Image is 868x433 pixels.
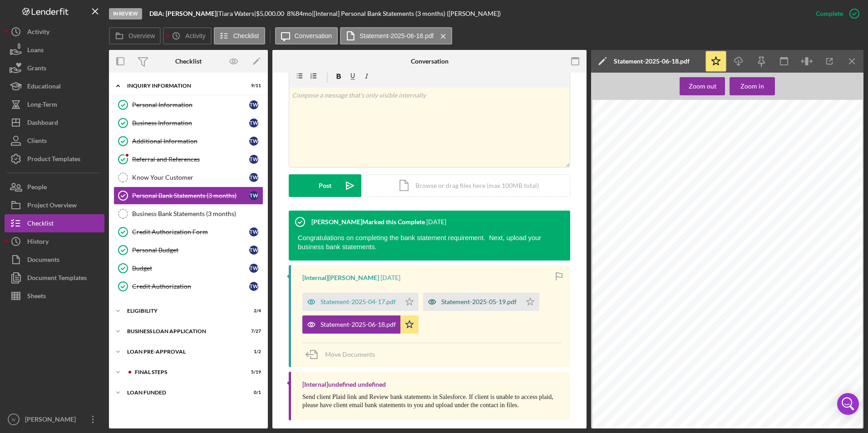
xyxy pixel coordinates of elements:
[27,95,57,116] div: Long-Term
[27,214,54,235] div: Checklist
[27,23,49,43] div: Activity
[696,140,710,144] span: [DATE]
[302,381,386,388] div: [Internal] undefined undefined
[411,58,449,65] div: Conversation
[607,368,824,373] span: Print, our Account Agreement for Personal Checking, Savings and Money Market Accounts, and our Ac...
[740,77,764,95] div: Zoom in
[11,417,16,422] text: IV
[249,155,258,164] div: T W
[149,10,217,17] b: DBA: [PERSON_NAME]
[607,112,750,120] span: Virtual Wallet Student Spend Statement
[607,413,823,417] span: between the Protected and Protecting accounts. If the hold is removed, the Overdraft Protection r...
[127,329,238,334] div: BUSINESS LOAN APPLICATION
[607,335,822,340] span: If you have any questions, please feel free to visit your local PNC Branch or Solution Center or ...
[5,269,104,287] button: Document Templates
[607,239,838,244] span: ATMs. Please use other channels and options such as Online Banking, Mobile Banking, Voice Banking...
[27,113,58,134] div: Dashboard
[245,369,261,375] div: 5 / 19
[680,77,725,95] button: Zoom out
[607,266,833,270] span: The information below amends certain information in our Business Checking Accounts and Related Ch...
[786,128,811,132] span: XX-XXXX-5755
[325,350,375,358] span: Move Documents
[5,196,104,214] a: Project Overview
[185,32,205,39] label: Activity
[607,419,808,423] span: will not be re-established automatically, and you will need to take action to re-establish the Ov...
[631,155,697,159] span: [STREET_ADDRESS][PERSON_NAME]
[5,214,104,232] button: Checklist
[214,27,265,44] button: Checklist
[380,274,400,281] time: 2025-07-15 21:27
[249,282,258,291] div: T W
[27,196,77,216] div: Project Overview
[132,138,249,145] div: Additional Information
[837,393,859,415] div: Open Intercom Messenger
[275,27,338,44] button: Conversation
[426,218,446,226] time: 2025-07-15 21:27
[113,132,263,150] a: Additional InformationTW
[132,210,263,217] div: Business Bank Statements (3 months)
[302,274,379,281] div: [Internal] [PERSON_NAME]
[127,308,238,314] div: ELIGIBILITY
[614,58,690,65] div: Statement-2025-06-18.pdf
[27,77,61,98] div: Educational
[249,227,258,236] div: T W
[27,251,59,271] div: Documents
[249,173,258,182] div: T W
[5,59,104,77] button: Grants
[742,133,758,137] span: Page 1 of
[750,168,824,172] span: For customer service call [PHONE_NUMBER]
[743,190,825,193] span: Moving? Please contact us at [PHONE_NUMBER]
[127,390,238,395] div: LOAN FUNDED
[631,140,659,144] span: For the period
[27,178,47,198] div: People
[441,298,517,305] div: Statement-2025-05-19.pdf
[287,10,296,17] div: 8 %
[690,140,693,144] span: to
[5,113,104,132] a: Dashboard
[27,150,80,170] div: Product Templates
[321,298,396,305] div: Statement-2025-04-17.pdf
[607,323,620,327] span: $2.00.
[360,32,434,39] label: Statement-2025-06-18.pdf
[5,410,104,428] button: IV[PERSON_NAME]
[233,32,259,39] label: Checklist
[750,161,826,164] span: PNC Bank Online Banking at [DOMAIN_NAME]
[113,223,263,241] a: Credit Authorization FormTW
[607,220,690,225] span: IMPORTANT ACCOUNT INFORMATION
[132,192,249,199] div: Personal Bank Statements (3 months)
[607,349,690,354] span: IMPORTANT ACCOUNT INFORMATION
[113,187,263,205] a: Personal Bank Statements (3 months)TW
[245,349,261,354] div: 1 / 2
[132,246,249,254] div: Personal Budget
[607,121,622,124] span: PNC Bank
[132,119,249,127] div: Business Information
[631,150,661,153] span: [PERSON_NAME]
[249,191,258,200] div: T W
[245,308,261,314] div: 2 / 4
[631,161,678,164] span: [GEOGRAPHIC_DATA]-2607
[163,27,211,44] button: Activity
[127,83,238,89] div: INQUIRY INFORMATION
[759,133,761,137] span: 6
[113,114,263,132] a: Business InformationTW
[109,27,161,44] button: Overview
[5,232,104,251] button: History
[5,178,104,196] button: People
[607,342,701,346] span: Customer Care Center at [PHONE_NUMBER].
[113,150,263,168] a: Referral and ReferencesTW
[750,173,829,177] span: PNC accepts Telecommunications Relay Service
[27,41,44,61] div: Loans
[249,137,258,146] div: T W
[5,41,104,59] button: Loans
[5,287,104,305] button: Sheets
[27,59,46,79] div: Grants
[5,23,104,41] button: Activity
[113,96,263,114] a: Personal InformationTW
[607,253,690,257] span: IMPORTANT ACCOUNT INFORMATION
[750,150,814,153] span: For 24-hour banking, and transaction or
[750,155,806,159] span: interest rate information, sign-on to
[807,5,863,23] button: Complete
